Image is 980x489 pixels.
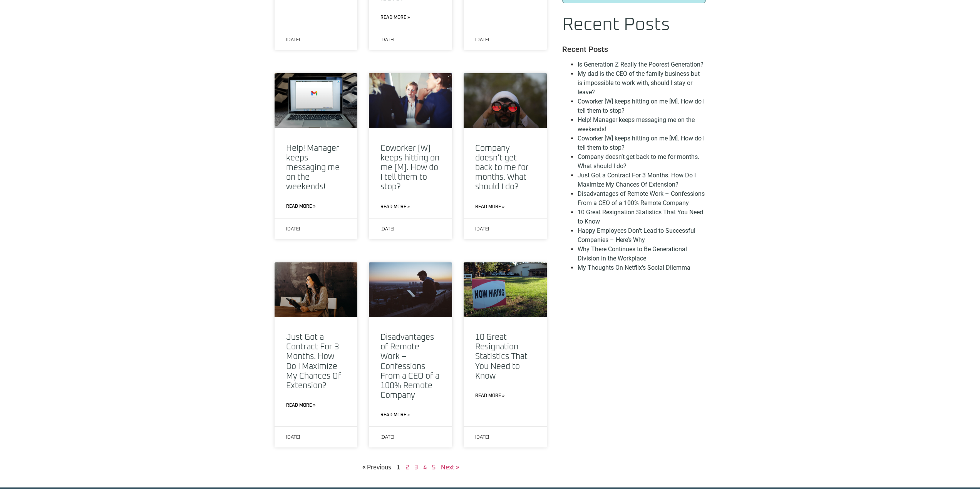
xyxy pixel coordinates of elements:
span: [DATE] [380,434,394,440]
a: Read more about Help! Manager keeps messaging me on the weekends! [286,203,315,210]
a: Coworker [W] keeps hitting on me [M]. How do I tell them to stop? [578,135,705,151]
a: Is Generation Z Really the Poorest Generation? [578,61,704,68]
span: 1 [397,464,400,471]
span: [DATE] [286,37,300,42]
a: Help! Manager keeps messaging me on the weekends! [286,144,340,191]
span: [DATE] [475,434,489,440]
a: 10 Great Resignation Statistics That You Need to Know [475,333,528,380]
a: Happy Employees Don’t Lead to Successful Companies – Here’s Why [578,227,695,244]
a: Disadvantages of Remote Work – Confessions From a CEO of a 100% Remote Company [380,333,439,399]
a: Just Got a Contract For 3 Months. How Do I Maximize My Chances Of Extension? [286,333,341,390]
span: [DATE] [380,226,394,232]
a: My Thoughts On Netflix’s Social Dilemma [578,264,690,271]
a: Company doesn’t get back to me for months. What should I do? [578,153,699,170]
nav: Pagination [275,463,547,472]
span: [DATE] [475,37,489,42]
a: Why There Continues to Be Generational Division in the Workplace [578,245,687,262]
a: Read more about Company doesn’t get back to me for months. What should I do? [475,204,504,210]
a: 4 [423,464,427,471]
span: [DATE] [380,37,394,42]
nav: Recent Posts [562,60,705,272]
a: 3 [414,464,418,471]
a: Company doesn’t get back to me for months. What should I do? [475,144,529,191]
a: Coworker [W] keeps hitting on me [M]. How do I tell them to stop? [380,144,439,191]
a: Next » [441,464,459,471]
a: Read more about Coworker [W] keeps hitting on me [M]. How do I tell them to stop? [380,204,410,210]
h2: Recent Posts [562,16,705,34]
a: Read more about My dad is the CEO of the family business but is impossible to work with, should I... [380,14,410,21]
a: Read more about 10 Great Resignation Statistics That You Need to Know [475,392,504,399]
a: preparing for first interview [369,73,452,128]
span: « Previous [362,464,391,471]
a: Read more about Disadvantages of Remote Work – Confessions From a CEO of a 100% Remote Company [380,412,410,419]
a: My dad is the CEO of the family business but is impossible to work with, should I stay or leave? [578,70,700,96]
a: Read more about Just Got a Contract For 3 Months. How Do I Maximize My Chances Of Extension? [286,402,315,409]
a: 10 Great Resignation Statistics That You Need to Know [578,209,703,225]
h5: Recent Posts [562,45,705,54]
span: [DATE] [475,226,489,232]
a: Help! Manager keeps messaging me on the weekends! [578,116,695,133]
a: 5 [432,464,436,471]
a: 2 [405,464,409,471]
a: Disadvantages of Remote Work – Confessions From a CEO of a 100% Remote Company [578,190,705,207]
a: Coworker [W] keeps hitting on me [M]. How do I tell them to stop? [578,98,705,114]
span: [DATE] [286,434,300,440]
span: [DATE] [286,226,300,232]
a: Just Got a Contract For 3 Months. How Do I Maximize My Chances Of Extension? [578,172,696,188]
